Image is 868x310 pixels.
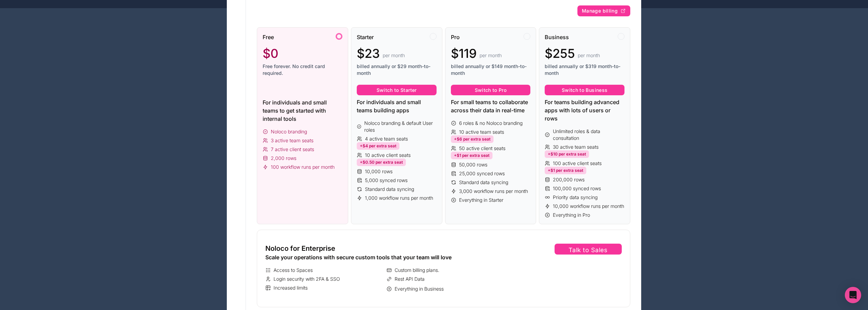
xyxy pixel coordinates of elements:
div: +$1 per extra seat [545,167,586,174]
span: Rest API Data [395,276,425,282]
span: $23 [357,47,380,60]
span: billed annually or $29 month-to-month [357,63,437,77]
span: Custom billing plans. [395,267,439,274]
span: 10,000 workflow runs per month [553,203,624,210]
div: +$1 per extra seat [451,152,492,159]
span: Access to Spaces [274,267,313,274]
span: Starter [357,33,374,41]
span: Business [545,33,569,41]
span: Standard data syncing [365,186,414,193]
div: Scale your operations with secure custom tools that your team will love [265,253,504,261]
div: For individuals and small teams building apps [357,98,437,114]
span: Everything in Business [395,285,444,292]
span: $0 [263,47,278,60]
span: 3,000 workflow runs per month [459,188,528,195]
span: Everything in Starter [459,197,503,203]
span: Noloco branding [271,128,307,135]
span: $255 [545,47,575,60]
span: 3 active team seats [271,137,313,144]
span: 50,000 rows [459,161,487,168]
div: +$0.50 per extra seat [357,159,406,166]
span: 1,000 workflow runs per month [365,195,433,201]
div: For teams building advanced apps with lots of users or rows [545,98,624,123]
span: 50 active client seats [459,145,505,152]
span: 100 active client seats [553,160,602,167]
span: 4 active team seats [365,135,408,142]
button: Switch to Starter [357,85,437,96]
span: 25,000 synced rows [459,170,505,177]
div: +$10 per extra seat [545,150,589,158]
span: Noloco for Enterprise [265,244,335,253]
span: Everything in Pro [553,212,590,218]
span: Free [263,33,274,41]
span: Free forever. No credit card required. [263,63,342,77]
span: 100 workflow runs per month [271,164,335,170]
span: 10,000 rows [365,168,393,175]
span: billed annually or $149 month-to-month [451,63,531,77]
span: 100,000 synced rows [553,185,601,192]
span: Standard data syncing [459,179,508,186]
span: Increased limits [274,284,308,291]
span: 30 active team seats [553,144,599,150]
span: Login security with 2FA & SSO [274,276,340,282]
span: Unlimited roles & data consultation [553,128,624,142]
button: Switch to Business [545,85,624,96]
div: For individuals and small teams to get started with internal tools [263,98,342,123]
div: Open Intercom Messenger [845,287,861,303]
div: For small teams to collaborate across their data in real-time [451,98,531,114]
div: +$6 per extra seat [451,135,494,143]
span: Pro [451,33,460,41]
span: $119 [451,47,477,60]
button: Manage billing [577,5,630,16]
span: 5,000 synced rows [365,177,408,184]
span: Noloco branding & default User roles [364,120,436,133]
span: 200,000 rows [553,176,585,183]
span: 7 active client seats [271,146,314,153]
span: Manage billing [582,8,618,14]
span: per month [578,52,600,59]
span: 2,000 rows [271,155,296,162]
button: Talk to Sales [555,244,622,255]
span: per month [383,52,405,59]
button: Switch to Pro [451,85,531,96]
span: 6 roles & no Noloco branding [459,120,523,127]
span: Priority data syncing [553,194,598,201]
span: 10 active team seats [459,129,504,135]
span: per month [480,52,502,59]
span: 10 active client seats [365,152,411,159]
div: +$4 per extra seat [357,142,399,150]
span: billed annually or $319 month-to-month [545,63,624,77]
